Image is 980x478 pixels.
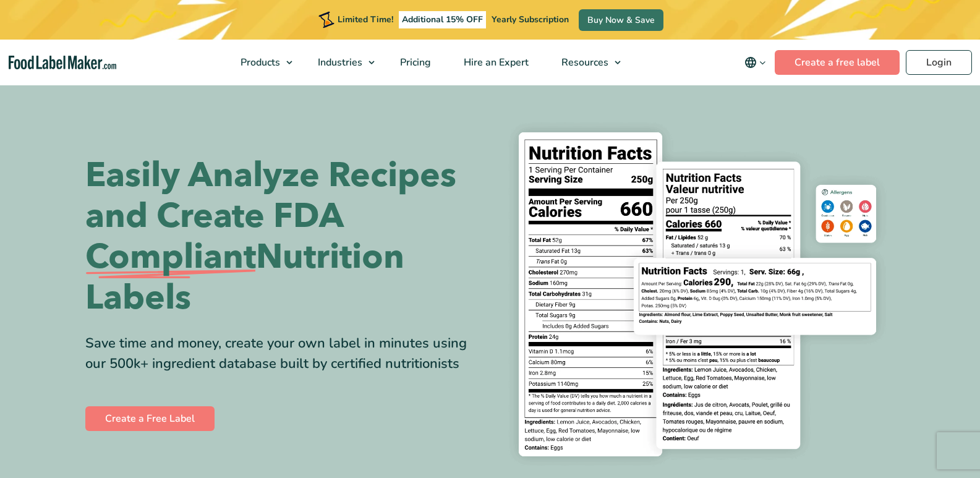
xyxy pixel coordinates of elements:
[460,56,530,69] span: Hire an Expert
[302,40,381,85] a: Industries
[492,14,569,25] span: Yearly Subscription
[396,56,432,69] span: Pricing
[237,56,281,69] span: Products
[85,155,481,318] h1: Easily Analyze Recipes and Create FDA Nutrition Labels
[906,50,972,75] a: Login
[545,40,627,85] a: Resources
[224,40,299,85] a: Products
[448,40,542,85] a: Hire an Expert
[85,406,215,431] a: Create a Free Label
[775,50,900,75] a: Create a free label
[558,56,610,69] span: Resources
[338,14,393,25] span: Limited Time!
[579,9,663,31] a: Buy Now & Save
[85,333,481,374] div: Save time and money, create your own label in minutes using our 500k+ ingredient database built b...
[314,56,364,69] span: Industries
[399,11,486,28] span: Additional 15% OFF
[384,40,445,85] a: Pricing
[85,237,256,278] span: Compliant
